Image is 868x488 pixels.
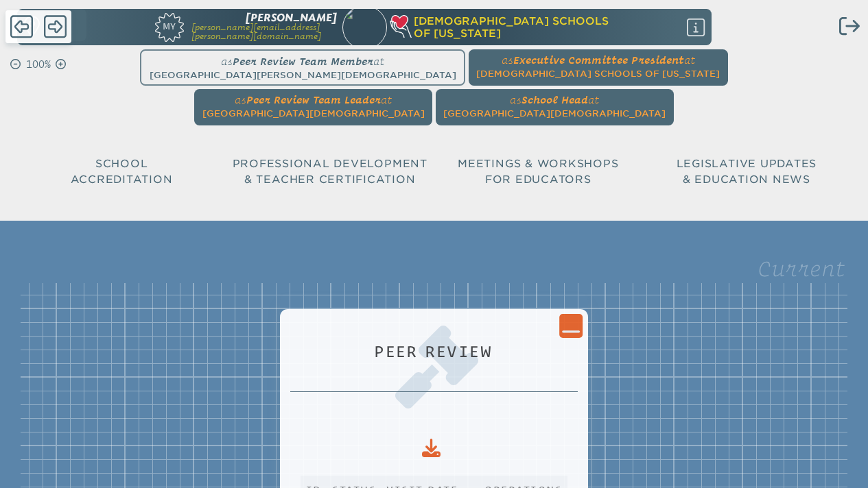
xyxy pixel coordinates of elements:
[246,11,338,24] span: [PERSON_NAME]
[233,157,427,186] span: Professional Development & Teacher Certification
[677,157,817,186] span: Legislative Updates & Education News
[458,157,618,186] span: Meetings & Workshops for Educators
[588,93,599,106] span: at
[197,89,430,121] a: asPeer Review Team Leaderat[GEOGRAPHIC_DATA][DEMOGRAPHIC_DATA]
[476,69,720,79] span: [DEMOGRAPHIC_DATA] Schools of [US_STATE]
[336,2,393,59] img: 60a8caf1-91a0-4311-a334-12e776b28692
[521,93,588,106] span: School Head
[471,49,725,81] a: asExecutive Committee Presidentat[DEMOGRAPHIC_DATA] Schools of [US_STATE]
[422,439,441,457] div: Download to CSV
[202,108,425,119] span: [GEOGRAPHIC_DATA][DEMOGRAPHIC_DATA]
[191,23,337,41] p: [PERSON_NAME][EMAIL_ADDRESS][PERSON_NAME][DOMAIN_NAME]
[392,15,641,39] h1: [DEMOGRAPHIC_DATA] Schools of [US_STATE]
[235,93,246,106] span: as
[191,12,337,42] a: [PERSON_NAME][PERSON_NAME][EMAIL_ADDRESS][PERSON_NAME][DOMAIN_NAME]
[443,108,666,119] span: [GEOGRAPHIC_DATA][DEMOGRAPHIC_DATA]
[246,93,381,106] span: Peer Review Team Leader
[502,53,513,66] span: as
[392,15,641,39] a: [DEMOGRAPHIC_DATA] Schoolsof [US_STATE]
[296,343,573,361] h1: Peer Review
[23,57,54,73] p: 100%
[94,10,183,41] a: My
[758,257,845,281] legend: Current
[510,93,521,106] span: as
[513,53,684,66] span: Executive Committee President
[71,157,173,186] span: School Accreditation
[392,15,710,39] div: Christian Schools of Florida
[381,93,392,106] span: at
[44,14,67,40] span: Forward
[155,13,184,32] span: My
[438,89,671,121] a: asSchool Headat[GEOGRAPHIC_DATA][DEMOGRAPHIC_DATA]
[684,53,695,66] span: at
[389,15,411,37] img: csf-heart-hand-light-thick-100.png
[10,14,33,40] span: Back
